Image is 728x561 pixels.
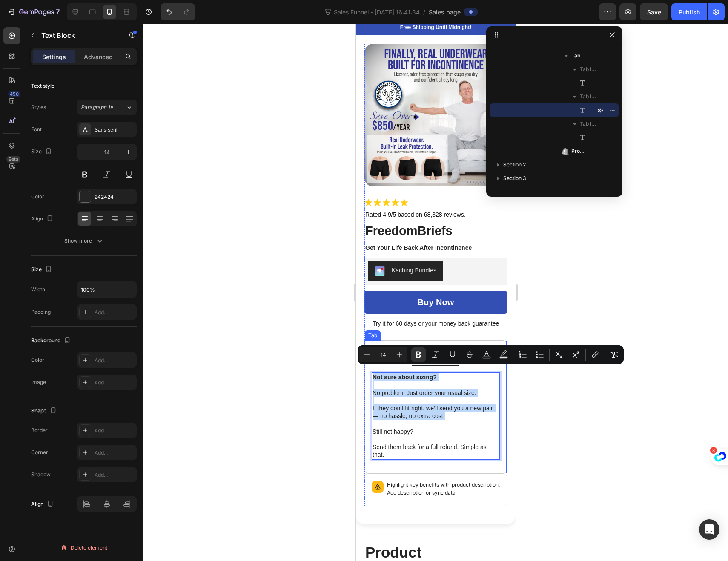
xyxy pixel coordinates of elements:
div: Open Intercom Messenger [699,519,719,540]
p: Settings [42,52,66,61]
div: Editor contextual toolbar [358,345,624,364]
div: Show more [64,237,104,245]
button: Save [640,3,668,20]
div: Add... [95,309,135,316]
span: Save [647,9,661,16]
span: Tab [571,52,580,60]
span: Tab Item [580,120,597,128]
div: Color [31,193,44,200]
span: / [423,8,425,17]
button: Publish [671,3,707,20]
div: Background [31,335,72,346]
div: Color [31,356,44,364]
div: Shape [31,405,58,417]
span: Product Description [571,147,587,155]
div: Size [31,264,54,275]
div: 242424 [95,193,135,201]
div: Beta [6,156,20,163]
button: Paragraph 1* [77,100,137,115]
div: 450 [8,91,20,97]
span: Tab Item [580,92,597,101]
div: Add... [95,427,135,435]
button: Delete element [31,541,137,555]
div: Styles [31,103,46,111]
span: Section 3 [503,174,526,183]
div: Sans-serif [95,126,135,134]
div: Add... [95,449,135,457]
div: Align [31,498,55,510]
p: 7 [56,7,60,17]
div: Align [31,213,55,225]
div: Add... [95,357,135,364]
div: Corner [31,449,48,456]
div: Delete element [60,543,107,553]
div: Font [31,126,42,133]
span: Sales page [429,8,461,17]
div: Undo/Redo [161,3,195,20]
button: Show more [31,233,137,249]
div: Text style [31,82,54,90]
h2: Product Information [9,518,151,558]
span: Paragraph 1* [81,103,113,111]
div: Size [31,146,54,157]
span: Section 2 [503,160,526,169]
div: Add... [95,471,135,479]
div: Image [31,378,46,386]
div: Shadow [31,471,51,478]
div: Width [31,286,45,293]
input: Auto [77,282,136,297]
div: Add... [95,379,135,386]
p: Advanced [84,52,113,61]
div: Border [31,426,48,434]
p: Text Block [41,30,114,40]
iframe: Design area [356,24,516,561]
span: Sales Funnel - [DATE] 16:41:34 [332,8,421,17]
div: Publish [679,8,700,17]
span: Tab Item [580,65,597,74]
button: 7 [3,3,63,20]
div: Padding [31,308,51,316]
